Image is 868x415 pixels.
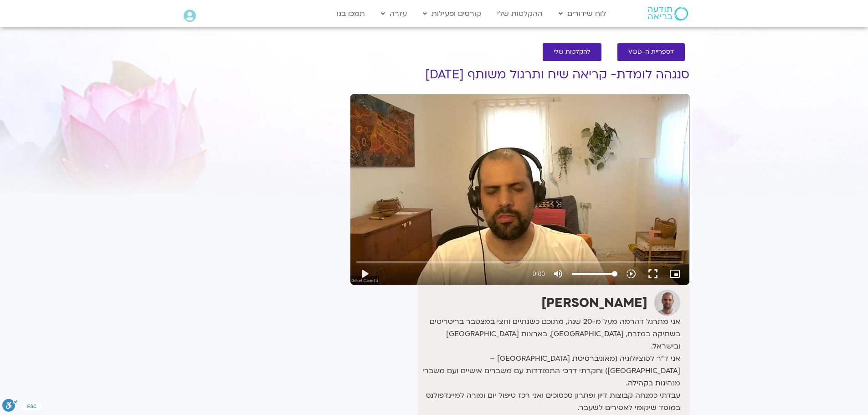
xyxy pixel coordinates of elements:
a: תמכו בנו [332,5,370,22]
a: להקלטות שלי [543,43,601,61]
a: לוח שידורים [554,5,611,22]
h1: סנגהה לומדת- קריאה שיח ותרגול משותף [DATE] [350,68,689,82]
span: להקלטות שלי [554,49,591,56]
a: לספריית ה-VOD [617,43,685,61]
img: דקל קנטי [654,290,680,316]
img: תודעה בריאה [648,7,688,20]
strong: [PERSON_NAME] [541,294,647,312]
a: קורסים ופעילות [418,5,486,22]
a: עזרה [376,5,411,22]
span: לספריית ה-VOD [628,49,674,56]
a: ההקלטות שלי [493,5,547,22]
